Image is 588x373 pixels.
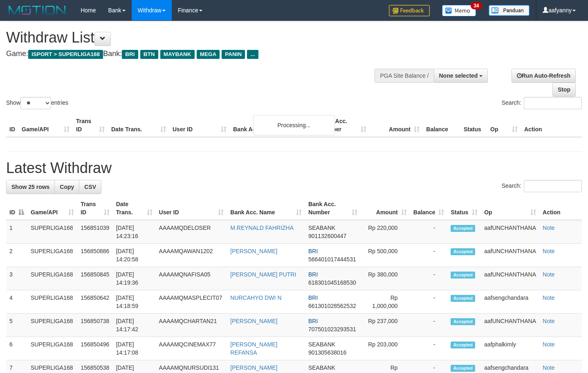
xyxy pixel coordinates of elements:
[308,318,318,324] span: BRI
[308,256,356,263] span: Copy 566401017444531 to clipboard
[156,197,227,220] th: User ID: activate to sort column ascending
[308,326,356,333] span: Copy 707501023293531 to clipboard
[6,160,582,176] h1: Latest Withdraw
[140,50,158,59] span: BTN
[230,294,281,301] a: NURCAHYO DWI N
[451,365,475,372] span: Accepted
[481,197,539,220] th: Op: activate to sort column ascending
[487,114,521,137] th: Op
[375,69,433,83] div: PGA Site Balance /
[77,337,112,360] td: 156850496
[502,180,582,192] label: Search:
[308,233,346,239] span: Copy 901132600447 to clipboard
[6,29,384,46] h1: Withdraw List
[6,97,68,109] label: Show entries
[230,248,277,254] a: [PERSON_NAME]
[113,314,156,337] td: [DATE] 14:17:42
[77,314,112,337] td: 156850738
[113,244,156,267] td: [DATE] 14:20:58
[227,197,305,220] th: Bank Acc. Name: activate to sort column ascending
[543,225,555,231] a: Note
[481,220,539,244] td: aafUNCHANTHANA
[156,267,227,290] td: AAAAMQNAFISA05
[54,180,79,194] a: Copy
[361,197,410,220] th: Amount: activate to sort column ascending
[6,180,55,194] a: Show 25 rows
[113,337,156,360] td: [DATE] 14:17:08
[230,225,294,231] a: M.REYNALD FAHRIZHA
[543,271,555,278] a: Note
[361,290,410,314] td: Rp 1,000,000
[27,244,77,267] td: SUPERLIGA168
[451,272,475,279] span: Accepted
[27,337,77,360] td: SUPERLIGA168
[489,5,530,16] img: panduan.png
[543,318,555,324] a: Note
[6,50,384,58] h4: Game: Bank:
[389,5,430,16] img: Feedback.jpg
[308,294,318,301] span: BRI
[197,50,220,59] span: MEGA
[113,197,156,220] th: Date Trans.: activate to sort column ascending
[20,97,51,109] select: Showentries
[410,267,448,290] td: -
[160,50,195,59] span: MAYBANK
[108,114,169,137] th: Date Trans.
[502,97,582,109] label: Search:
[156,220,227,244] td: AAAAMQDELOSER
[451,248,475,255] span: Accepted
[122,50,138,59] span: BRI
[156,244,227,267] td: AAAAMQAWAN1202
[316,114,370,137] th: Bank Acc. Number
[6,337,27,360] td: 6
[156,314,227,337] td: AAAAMQCHARTAN21
[11,184,49,190] span: Show 25 rows
[28,50,103,59] span: ISPORT > SUPERLIGA168
[308,279,356,286] span: Copy 618301045168530 to clipboard
[247,50,258,59] span: ...
[27,314,77,337] td: SUPERLIGA168
[543,341,555,348] a: Note
[253,115,335,135] div: Processing...
[230,341,277,356] a: [PERSON_NAME] REFANSA
[361,267,410,290] td: Rp 380,000
[6,114,18,137] th: ID
[222,50,245,59] span: PANIN
[27,267,77,290] td: SUPERLIGA168
[543,364,555,371] a: Note
[308,349,346,356] span: Copy 901305638016 to clipboard
[156,290,227,314] td: AAAAMQMASPLECIT07
[434,69,488,83] button: None selected
[361,314,410,337] td: Rp 237,000
[471,2,482,9] span: 34
[423,114,460,137] th: Balance
[361,220,410,244] td: Rp 220,000
[308,341,335,348] span: SEABANK
[60,184,74,190] span: Copy
[370,114,423,137] th: Amount
[77,197,112,220] th: Trans ID: activate to sort column ascending
[6,267,27,290] td: 3
[481,267,539,290] td: aafUNCHANTHANA
[6,314,27,337] td: 5
[543,248,555,254] a: Note
[451,342,475,348] span: Accepted
[439,72,478,79] span: None selected
[6,197,27,220] th: ID: activate to sort column descending
[6,220,27,244] td: 1
[410,197,448,220] th: Balance: activate to sort column ascending
[410,290,448,314] td: -
[524,180,582,192] input: Search:
[447,197,481,220] th: Status: activate to sort column ascending
[308,303,356,309] span: Copy 661301028562532 to clipboard
[305,197,361,220] th: Bank Acc. Number: activate to sort column ascending
[77,244,112,267] td: 156850886
[451,225,475,232] span: Accepted
[6,290,27,314] td: 4
[6,244,27,267] td: 2
[230,271,296,278] a: [PERSON_NAME] PUTRI
[77,267,112,290] td: 156850845
[169,114,230,137] th: User ID
[113,267,156,290] td: [DATE] 14:19:36
[308,248,318,254] span: BRI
